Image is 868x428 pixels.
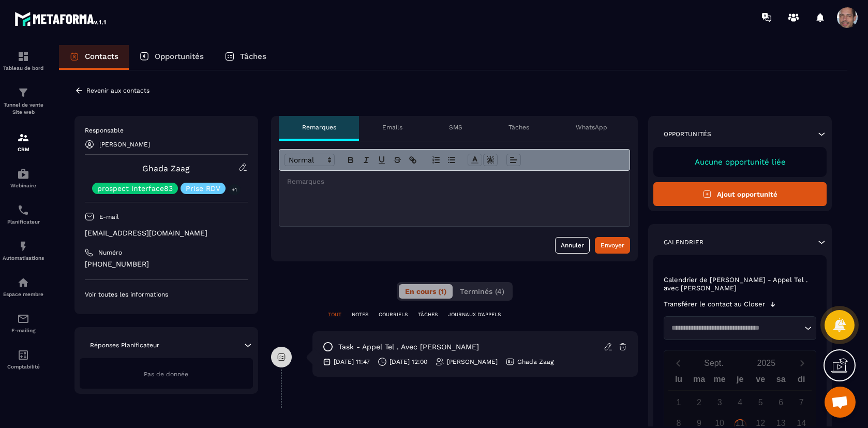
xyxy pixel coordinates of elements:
[664,316,816,340] div: Search for option
[17,240,29,253] img: automations
[3,42,44,79] a: formationformationTableau de bord
[653,182,827,206] button: Ajout opportunité
[390,358,427,366] p: [DATE] 12:00
[664,157,816,167] p: Aucune opportunité liée
[664,130,711,138] p: Opportunités
[17,204,29,216] img: scheduler
[399,284,453,299] button: En cours (1)
[85,228,248,238] p: [EMAIL_ADDRESS][DOMAIN_NAME]
[17,131,29,144] img: formation
[382,123,402,131] p: Emails
[99,141,150,148] p: [PERSON_NAME]
[17,50,29,63] img: formation
[3,232,44,269] a: automationsautomationsAutomatisations
[418,311,438,318] p: TÂCHES
[3,219,44,225] p: Planificateur
[129,45,214,70] a: Opportunités
[86,87,149,94] p: Revenir aux contacts
[352,311,368,318] p: NOTES
[460,287,504,296] span: Terminés (4)
[3,364,44,370] p: Comptabilité
[3,255,44,261] p: Automatisations
[334,358,370,366] p: [DATE] 11:47
[17,349,29,361] img: accountant
[338,342,479,352] p: task - Appel Tel . avec [PERSON_NAME]
[517,358,553,366] p: Ghada Zaag
[85,290,248,299] p: Voir toutes les informations
[90,341,159,349] p: Réponses Planificateur
[601,240,624,250] div: Envoyer
[3,101,44,116] p: Tunnel de vente Site web
[3,124,44,160] a: formationformationCRM
[664,300,765,308] p: Transférer le contact au Closer
[85,52,118,61] p: Contacts
[3,65,44,71] p: Tableau de bord
[576,123,607,131] p: WhatsApp
[454,284,511,299] button: Terminés (4)
[379,311,408,318] p: COURRIELS
[664,276,816,292] p: Calendrier de [PERSON_NAME] - Appel Tel . avec [PERSON_NAME]
[17,313,29,325] img: email
[85,126,248,135] p: Responsable
[144,371,188,378] span: Pas de donnée
[447,358,498,366] p: [PERSON_NAME]
[328,311,341,318] p: TOUT
[14,9,108,28] img: logo
[3,183,44,188] p: Webinaire
[17,276,29,289] img: automations
[3,160,44,196] a: automationsautomationsWebinaire
[3,328,44,333] p: E-mailing
[448,311,501,318] p: JOURNAUX D'APPELS
[555,237,590,254] button: Annuler
[240,52,266,61] p: Tâches
[99,213,119,221] p: E-mail
[186,185,220,192] p: Prise RDV
[98,248,122,257] p: Numéro
[405,287,446,296] span: En cours (1)
[85,259,248,269] p: [PHONE_NUMBER]
[449,123,462,131] p: SMS
[3,146,44,152] p: CRM
[142,164,190,173] a: Ghada Zaag
[302,123,336,131] p: Remarques
[3,291,44,297] p: Espace membre
[3,305,44,341] a: emailemailE-mailing
[668,323,802,333] input: Search for option
[3,341,44,377] a: accountantaccountantComptabilité
[155,52,204,61] p: Opportunités
[17,86,29,99] img: formation
[228,184,241,195] p: +1
[825,387,856,418] div: Ouvrir le chat
[595,237,630,254] button: Envoyer
[17,168,29,180] img: automations
[664,238,704,246] p: Calendrier
[3,79,44,124] a: formationformationTunnel de vente Site web
[59,45,129,70] a: Contacts
[214,45,277,70] a: Tâches
[97,185,173,192] p: prospect Interface83
[508,123,529,131] p: Tâches
[3,196,44,232] a: schedulerschedulerPlanificateur
[3,269,44,305] a: automationsautomationsEspace membre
